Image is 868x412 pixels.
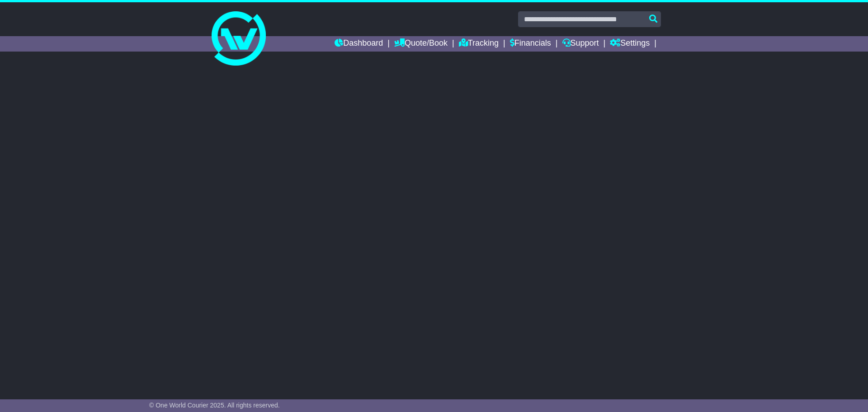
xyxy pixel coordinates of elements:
[510,36,551,52] a: Financials
[459,36,499,52] a: Tracking
[335,36,383,52] a: Dashboard
[394,36,448,52] a: Quote/Book
[562,36,599,52] a: Support
[610,36,650,52] a: Settings
[149,402,280,409] span: © One World Courier 2025. All rights reserved.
